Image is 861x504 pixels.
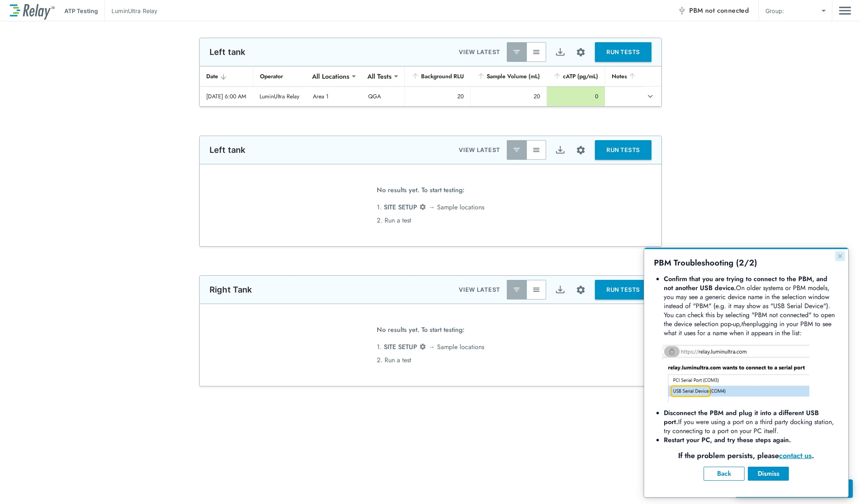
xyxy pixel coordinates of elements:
[306,86,362,106] td: Area 1
[550,140,570,160] button: Export
[377,341,484,354] li: 1. → Sample locations
[512,146,521,154] img: Latest
[200,66,253,86] th: Date
[512,48,521,56] img: Latest
[10,2,55,20] img: LuminUltra Relay
[206,92,246,100] div: [DATE] 6:00 AM
[477,71,540,81] div: Sample Volume (mL)
[550,42,570,62] button: Export
[377,201,484,214] li: 1. → Sample locations
[532,48,540,56] img: View All
[576,47,586,57] img: Settings Icon
[210,47,245,57] p: Left tank
[112,7,157,15] p: LuminUltra Relay
[555,47,565,57] img: Export Icon
[570,139,592,161] button: Site setup
[765,7,784,15] p: Group:
[595,280,651,300] button: RUN TESTS
[644,248,848,497] iframe: bubble
[253,86,306,106] td: LuminUltra Relay
[550,280,570,300] button: Export
[362,86,405,106] td: QGA
[555,145,565,155] img: Export Icon
[576,285,586,295] img: Settings Icon
[689,5,749,16] span: PBM
[210,285,252,295] p: Right Tank
[553,71,598,81] div: cATP (pg/mL)
[377,214,484,227] li: 2. Run a test
[595,140,651,160] button: RUN TESTS
[411,71,464,81] div: Background RLU
[377,354,484,367] li: 2. Run a test
[570,279,592,301] button: Site setup
[384,342,417,352] span: SITE SETUP
[705,6,749,15] span: not connected
[412,92,464,100] div: 20
[839,3,851,18] button: Main menu
[200,66,661,107] table: sticky table
[553,92,598,100] div: 0
[306,68,355,84] div: All Locations
[678,7,686,15] img: Offline Icon
[576,145,586,155] img: Settings Icon
[377,323,465,341] span: No results yet. To start testing:
[643,89,657,103] button: expand row
[377,184,465,201] span: No results yet. To start testing:
[512,286,521,294] img: Latest
[612,71,637,81] div: Notes
[419,203,426,211] img: Settings Icon
[532,286,540,294] img: View All
[419,343,426,350] img: Settings Icon
[555,285,565,295] img: Export Icon
[595,42,651,62] button: RUN TESTS
[674,2,752,19] button: PBM not connected
[459,285,500,295] p: VIEW LATEST
[459,145,500,155] p: VIEW LATEST
[260,71,300,81] div: Operator
[839,3,851,18] img: Drawer Icon
[64,7,98,15] p: ATP Testing
[362,68,397,84] div: All Tests
[570,41,592,63] button: Site setup
[210,145,245,155] p: Left tank
[532,146,540,154] img: View All
[384,202,417,212] span: SITE SETUP
[459,47,500,57] p: VIEW LATEST
[477,92,540,100] div: 20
